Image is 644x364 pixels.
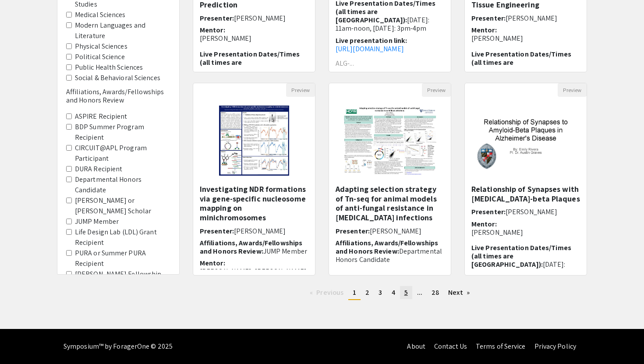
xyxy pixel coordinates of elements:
div: Open Presentation <p><span style="color: rgb(0, 0, 0);">Adapting selection strategy of Tn-seq for... [329,83,451,276]
span: 1 [353,288,356,297]
img: <p><span style="background-color: transparent; color: rgb(0, 0, 0);">Relationship of Synapses wit... [465,102,587,179]
span: 2 [365,288,369,297]
span: Live Presentation Dates/Times (all times are [GEOGRAPHIC_DATA]): [471,243,571,269]
span: [PERSON_NAME] [370,226,421,236]
label: [PERSON_NAME] or [PERSON_NAME] Scholar [75,195,170,216]
h6: Presenter: [336,227,444,235]
span: Previous [316,288,343,297]
span: Affiliations, Awards/Fellowships and Honors Review: [200,238,302,256]
span: Mentor: [336,267,361,276]
button: Preview [558,83,587,97]
span: [PERSON_NAME] [234,14,286,23]
span: Mentor: [471,25,497,35]
label: DURA Recipient [75,164,122,174]
a: Terms of Service [476,342,526,351]
span: [PERSON_NAME] [234,226,286,236]
span: Live presentation link: [336,36,407,45]
label: ASPIRE Recipient [75,111,127,122]
div: Open Presentation <p>Investigating NDR formations via gene-specific nucleosome mapping on minichr... [193,83,315,276]
span: 28 [432,288,439,297]
h6: Presenter: [471,208,580,216]
div: Symposium™ by ForagerOne © 2025 [64,329,173,364]
label: Public Health Sciences [75,62,143,73]
img: <p><span style="color: rgb(0, 0, 0);">Adapting selection strategy of Tn-seq for animal models of ... [334,97,445,184]
span: ... [417,288,422,297]
span: 3 [379,288,382,297]
h5: Investigating NDR formations via gene-specific nucleosome mapping on minichromosomes [200,184,308,222]
label: Physical Sciences [75,41,127,52]
span: JUMP Member [263,247,307,256]
span: [PERSON_NAME] [506,207,557,216]
span: ALG-... [336,59,354,68]
label: PURA or Summer PURA Recipient [75,248,170,269]
span: [DATE]: 11am-noon, [DATE]: 3pm-4pm [336,15,430,33]
img: <p>Investigating NDR formations via gene-specific nucleosome mapping on minichromosomes</p> [210,97,298,184]
label: Modern Languages and Literature [75,20,170,41]
label: Medical Sciences [75,10,126,20]
button: Preview [422,83,451,97]
label: [PERSON_NAME] Fellowship Recipient [75,269,170,290]
label: Departmental Honors Candidate [75,174,170,195]
span: [PERSON_NAME] [506,14,557,23]
span: Mentor: [471,219,497,229]
iframe: Chat [7,325,37,357]
a: Contact Us [434,342,467,351]
label: Political Science [75,52,125,62]
span: Mentor: [200,258,225,268]
label: Social & Behavioral Sciences [75,73,160,83]
a: Next page [444,286,474,299]
p: [PERSON_NAME], [PERSON_NAME] [200,267,308,276]
h6: Affiliations, Awards/Fellowships and Honors Review [66,88,170,104]
span: Live Presentation Dates/Times (all times are [GEOGRAPHIC_DATA]): [200,49,300,75]
label: JUMP Member [75,216,119,227]
h6: Presenter: [200,227,308,235]
div: Open Presentation <p><span style="background-color: transparent; color: rgb(0, 0, 0);">Relationsh... [464,83,587,276]
p: [PERSON_NAME] [471,34,580,42]
span: [DATE]: 5pm-6pm, [DATE]: 2pm-3pm [471,260,566,277]
label: BDP Summer Program Recipient [75,122,170,143]
span: 4 [392,288,395,297]
h5: Adapting selection strategy of Tn-seq for animal models of anti-fungal resistance in [MEDICAL_DAT... [336,184,444,222]
h6: Presenter: [471,14,580,22]
span: Mentor: [200,25,225,35]
h6: Presenter: [200,14,308,22]
ul: Pagination [193,286,587,300]
h5: Relationship of Synapses with [MEDICAL_DATA]-beta Plaques [471,184,580,203]
p: [PERSON_NAME] [200,34,308,42]
span: Departmental Honors Candidate [336,247,442,264]
button: Preview [286,83,315,97]
a: About [407,342,425,351]
label: Life Design Lab (LDL) Grant Recipient [75,227,170,248]
a: Privacy Policy [534,342,576,351]
span: 5 [404,288,408,297]
span: Live Presentation Dates/Times (all times are [GEOGRAPHIC_DATA]): [471,49,571,75]
a: [URL][DOMAIN_NAME] [336,44,404,53]
span: Affiliations, Awards/Fellowships and Honors Review: [336,238,438,256]
label: CIRCUIT@APL Program Participant [75,143,170,164]
p: [PERSON_NAME] [471,228,580,237]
